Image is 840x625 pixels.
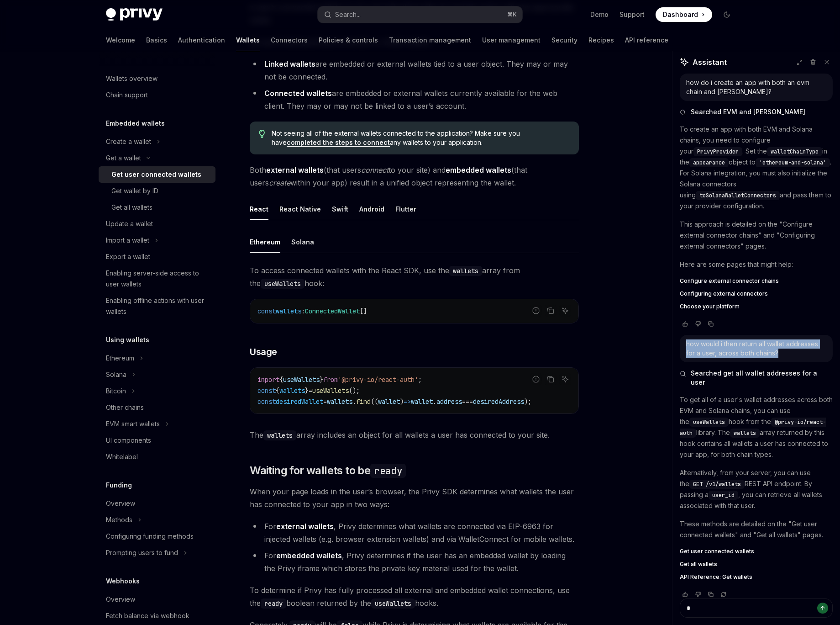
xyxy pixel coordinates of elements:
span: API Reference: Get wallets [680,573,752,581]
a: Dashboard [656,7,712,22]
div: EVM smart wallets [106,418,160,429]
button: Toggle Get a wallet section [99,150,215,166]
svg: Tip [259,130,265,138]
p: Alternatively, from your server, you can use the REST API endpoint. By passing a , you can retrie... [680,467,833,511]
span: find [356,397,371,406]
span: desiredAddress [473,397,524,406]
button: Toggle Prompting users to fund section [99,545,215,561]
span: useWallets [283,376,320,384]
a: Configuring external connectors [680,290,833,297]
span: wallets [327,397,352,406]
span: (); [349,387,360,395]
span: Usage [250,345,277,358]
button: Toggle EVM smart wallets section [99,416,215,432]
span: user_id [712,492,735,499]
button: Toggle Methods section [99,512,215,528]
span: => [404,397,411,406]
span: from [323,376,338,384]
span: const [257,387,276,395]
a: User management [482,29,541,51]
a: Configure external connector chains [680,277,833,285]
div: Solana [106,369,126,380]
button: Ask AI [559,305,571,317]
span: Get user connected wallets [680,548,754,555]
div: how would i then return all wallet addresses for a user, across both chains? [686,339,826,358]
span: useWallets [312,387,349,395]
span: PrivyProvider [697,148,739,155]
span: GET /v1/wallets [693,481,741,488]
button: Vote that response was good [680,319,691,328]
a: Security [551,29,577,51]
button: Report incorrect code [530,305,542,317]
div: Configuring funding methods [106,531,194,542]
button: Toggle Ethereum section [99,350,215,366]
a: API reference [625,29,668,51]
span: walletChainType [771,148,819,155]
a: Get user connected wallets [680,548,833,555]
button: Reload last chat [718,590,729,599]
span: } [305,387,309,395]
span: To access connected wallets with the React SDK, use the array from the hook: [250,264,579,290]
p: These methods are detailed on the "Get user connected wallets" and "Get all wallets" pages. [680,519,833,540]
span: === [462,397,473,406]
span: import [257,376,279,384]
span: Searched get all wallet addresses for a user [691,369,833,387]
div: Enabling server-side access to user wallets [106,268,210,290]
a: API Reference: Get wallets [680,573,833,581]
button: Toggle Create a wallet section [99,133,215,150]
a: Configuring funding methods [99,528,215,545]
li: For , Privy determines what wallets are connected via EIP-6963 for injected wallets (e.g. browser... [250,520,579,546]
span: ) [400,397,404,406]
a: Basics [146,29,167,51]
a: completed the steps to connect [287,138,390,147]
span: @privy-io/react-auth [680,418,826,437]
button: Copy the contents from the code block [545,305,556,317]
div: Chain support [106,90,148,101]
span: desiredWallet [276,397,323,406]
a: Enabling offline actions with user wallets [99,292,215,320]
button: Report incorrect code [530,373,542,385]
span: } [320,376,323,384]
div: Bitcoin [106,386,126,397]
a: Other chains [99,399,215,416]
button: Open search [318,6,522,23]
span: . [352,397,356,406]
button: Vote that response was good [680,590,691,599]
a: Fetch balance via webhook [99,608,215,624]
span: wallets [734,429,756,437]
div: how do i create an app with both an evm chain and [PERSON_NAME]? [686,78,826,96]
button: Flutter [395,198,416,220]
button: Toggle Import a wallet section [99,232,215,249]
span: 'ethereum-and-solana' [759,159,826,166]
code: useWallets [261,279,304,289]
button: Searched get all wallet addresses for a user [680,369,833,387]
span: Not seeing all of the external wallets connected to the application? Make sure you have any walle... [272,129,570,147]
button: Send message [817,603,828,614]
button: Toggle dark mode [719,7,734,22]
div: Other chains [106,402,144,413]
code: wallets [449,266,482,276]
p: To get all of a user's wallet addresses across both EVM and Solana chains, you can use the hook f... [680,394,833,460]
div: Create a wallet [106,136,151,147]
div: Ethereum [106,353,134,364]
span: The array includes an object for all wallets a user has connected to your site. [250,429,579,441]
em: create [269,178,290,187]
div: Overview [106,594,135,605]
span: const [257,307,276,315]
div: Get wallet by ID [111,185,158,196]
button: React [250,198,268,220]
a: Welcome [106,29,135,51]
a: Policies & controls [319,29,378,51]
a: UI components [99,432,215,449]
span: Get all wallets [680,561,717,568]
strong: Connected wallets [264,89,332,98]
strong: Linked wallets [264,59,315,69]
a: Wallets overview [99,70,215,87]
span: ⌘ K [507,11,517,18]
button: Ask AI [559,373,571,385]
p: This approach is detailed on the "Configure external connector chains" and "Configuring external ... [680,219,833,252]
button: Swift [332,198,348,220]
span: (( [371,397,378,406]
span: ); [524,397,531,406]
p: To create an app with both EVM and Solana chains, you need to configure your . Set the in the obj... [680,124,833,212]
